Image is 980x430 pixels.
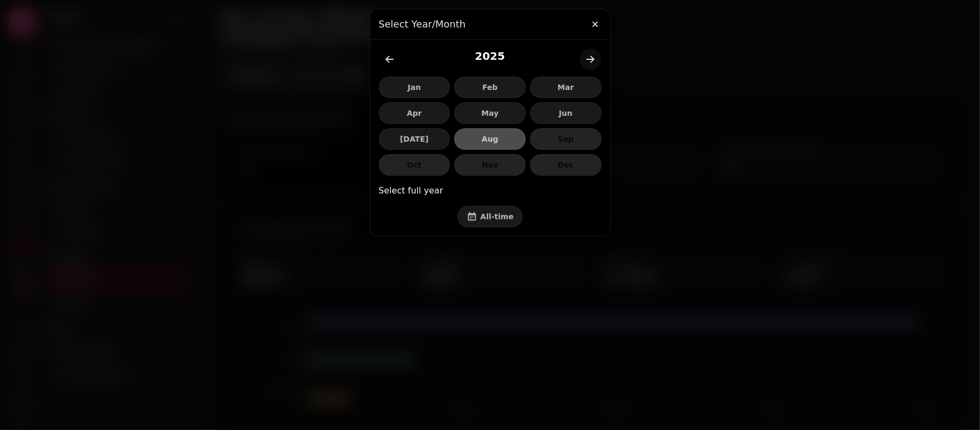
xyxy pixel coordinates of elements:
[539,135,593,143] span: Sep
[388,84,441,91] span: Jan
[530,102,602,124] button: Jun
[379,154,450,176] button: Oct
[580,48,601,70] button: forward-year
[454,102,526,124] button: May
[539,109,593,117] span: Jun
[463,84,517,91] span: Feb
[454,128,526,150] button: Aug
[379,77,450,98] button: Jan
[379,185,443,196] label: Select full year
[530,128,602,150] button: Sep
[454,154,526,176] button: Nov
[388,109,441,117] span: Apr
[454,77,526,98] button: Feb
[463,161,517,169] span: Nov
[379,128,450,150] button: [DATE]
[475,48,505,70] h2: 2025
[388,161,441,169] span: Oct
[539,84,593,91] span: Mar
[463,135,517,143] span: Aug
[457,206,523,227] button: All-time
[379,102,450,124] button: Apr
[539,161,593,169] span: Dec
[463,109,517,117] span: May
[481,213,514,220] span: All-time
[388,135,441,143] span: [DATE]
[530,154,602,176] button: Dec
[379,18,602,31] h3: Select year/month
[530,77,602,98] button: Mar
[379,48,400,70] button: back-year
